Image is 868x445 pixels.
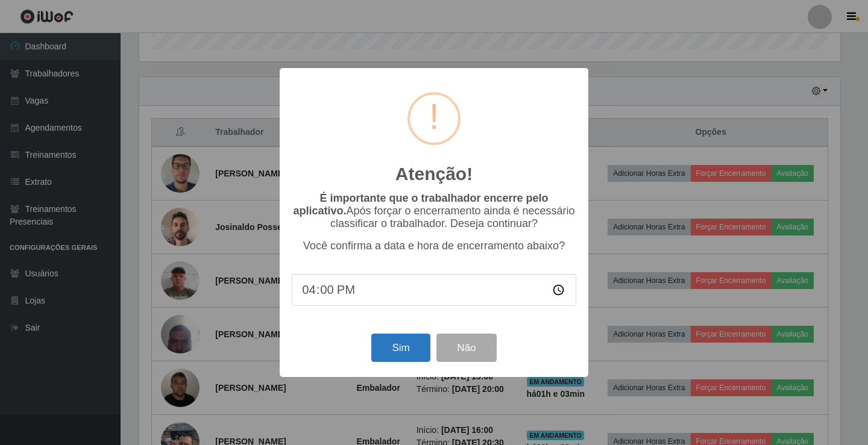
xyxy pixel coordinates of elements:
[293,192,548,217] b: É importante que o trabalhador encerre pelo aplicativo.
[436,334,496,362] button: Não
[292,192,576,230] p: Após forçar o encerramento ainda é necessário classificar o trabalhador. Deseja continuar?
[371,334,430,362] button: Sim
[292,240,576,252] p: Você confirma a data e hora de encerramento abaixo?
[395,163,473,185] h2: Atenção!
